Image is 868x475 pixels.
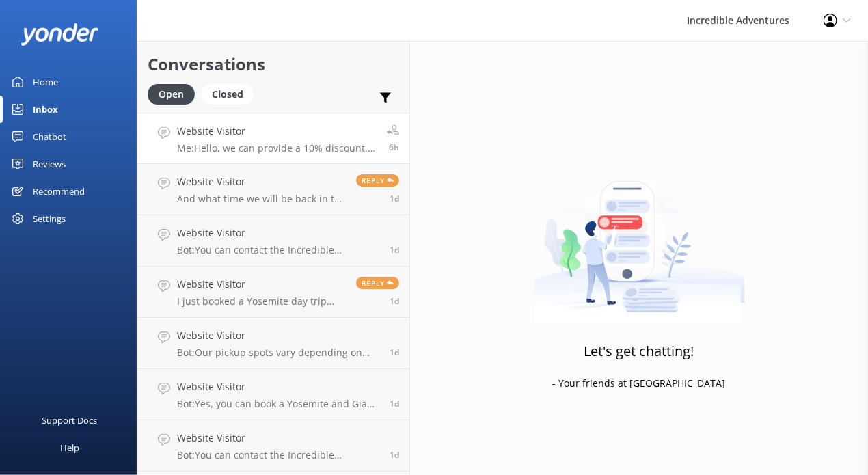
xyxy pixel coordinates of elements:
span: Oct 08 2025 01:56am (UTC -07:00) America/Los_Angeles [390,398,399,409]
a: Website VisitorI just booked a Yosemite day trip tour, and I'm wondering if there is an alternate... [137,267,409,318]
span: Reply [356,277,399,289]
p: Bot: Yes, you can book a Yosemite and Giant Sequoias Day Tour from [GEOGRAPHIC_DATA]. For more in... [177,398,379,410]
span: Oct 08 2025 09:44am (UTC -07:00) America/Los_Angeles [390,347,399,358]
a: Website VisitorBot:You can contact the Incredible Adventures team at [PHONE_NUMBER], or by emaili... [137,420,409,472]
a: Open [148,86,202,101]
p: Me: Hello, we can provide a 10% discount. Please email us at [EMAIL_ADDRESS][DOMAIN_NAME] We will... [177,142,377,154]
a: Website VisitorMe:Hello, we can provide a 10% discount. Please email us at [EMAIL_ADDRESS][DOMAIN... [137,113,409,164]
h4: Website Visitor [177,328,379,343]
a: Website VisitorBot:Yes, you can book a Yosemite and Giant Sequoias Day Tour from [GEOGRAPHIC_DATA... [137,369,409,420]
p: And what time we will be back in the evening? [177,193,346,205]
a: Website VisitorBot:Our pickup spots vary depending on the tour you select. To get the most accura... [137,318,409,369]
div: Settings [33,205,66,232]
h4: Website Visitor [177,226,379,241]
span: Oct 08 2025 11:17am (UTC -07:00) America/Los_Angeles [390,244,399,256]
h3: Let's get chatting! [584,340,694,362]
h4: Website Visitor [177,379,379,394]
h4: Website Visitor [177,431,379,446]
p: - Your friends at [GEOGRAPHIC_DATA] [553,376,726,391]
div: Inbox [33,96,58,123]
div: Home [33,68,58,96]
div: Recommend [33,178,85,205]
span: Oct 09 2025 09:06am (UTC -07:00) America/Los_Angeles [389,141,399,153]
span: Reply [356,174,399,187]
h2: Conversations [148,51,399,77]
p: Bot: Our pickup spots vary depending on the tour you select. To get the most accurate pickup info... [177,347,379,359]
div: Open [148,84,195,105]
img: yonder-white-logo.png [21,23,99,46]
img: artwork of a man stealing a conversation from at giant smartphone [534,152,745,323]
span: Oct 07 2025 09:27pm (UTC -07:00) America/Los_Angeles [390,449,399,461]
div: Support Docs [42,407,98,434]
div: Chatbot [33,123,66,150]
div: Help [60,434,79,461]
h4: Website Visitor [177,277,346,292]
span: Oct 08 2025 10:57am (UTC -07:00) America/Los_Angeles [390,295,399,307]
a: Website VisitorAnd what time we will be back in the evening?Reply1d [137,164,409,215]
div: Closed [202,84,254,105]
a: Closed [202,86,260,101]
h4: Website Visitor [177,124,377,139]
h4: Website Visitor [177,174,346,189]
p: I just booked a Yosemite day trip tour, and I'm wondering if there is an alternate pickup locatio... [177,295,346,308]
div: Reviews [33,150,66,178]
p: Bot: You can contact the Incredible Adventures team at [PHONE_NUMBER], or by emailing [EMAIL_ADDR... [177,244,379,256]
a: Website VisitorBot:You can contact the Incredible Adventures team at [PHONE_NUMBER], or by emaili... [137,215,409,267]
span: Oct 08 2025 02:32pm (UTC -07:00) America/Los_Angeles [390,193,399,204]
p: Bot: You can contact the Incredible Adventures team at [PHONE_NUMBER], or by emailing [EMAIL_ADDR... [177,449,379,461]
